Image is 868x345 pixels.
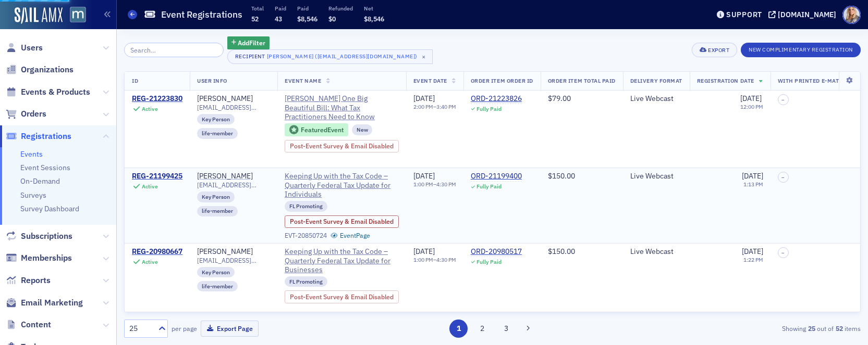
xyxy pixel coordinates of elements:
[692,43,737,57] button: Export
[778,10,836,19] div: [DOMAIN_NAME]
[197,281,238,291] div: life-member
[285,94,399,122] span: Don Farmer’s One Big Beautiful Bill: What Tax Practitioners Need to Know
[413,103,433,110] time: 2:00 PM
[413,247,435,256] span: [DATE]
[301,127,344,133] div: Featured Event
[21,319,51,330] span: Content
[697,77,754,84] span: Registration Date
[21,231,72,242] span: Subscriptions
[413,171,435,181] span: [DATE]
[238,38,265,47] span: Add Filter
[743,256,763,263] time: 1:22 PM
[132,172,182,181] a: REG-21199425
[781,174,785,181] span: –
[197,191,235,202] div: Key Person
[328,15,336,23] span: $0
[275,15,282,23] span: 43
[781,250,785,256] span: –
[630,172,682,181] div: Live Webcast
[197,128,238,138] div: life-member
[21,108,46,120] span: Orders
[285,247,399,275] a: Keeping Up with the Tax Code – Quarterly Federal Tax Update for Businesses
[197,104,270,111] span: [EMAIL_ADDRESS][DOMAIN_NAME]
[21,252,72,264] span: Memberships
[197,77,227,84] span: User Info
[473,320,492,338] button: 2
[413,94,435,103] span: [DATE]
[419,52,429,61] span: ×
[630,247,682,257] div: Live Webcast
[436,256,456,263] time: 4:30 PM
[708,47,729,53] div: Export
[124,43,224,57] input: Search…
[364,15,384,23] span: $8,546
[740,103,763,110] time: 12:00 PM
[70,7,86,23] img: SailAMX
[806,324,817,333] strong: 25
[742,171,763,181] span: [DATE]
[15,7,63,24] img: SailAMX
[436,181,456,188] time: 4:30 PM
[834,324,845,333] strong: 52
[197,247,253,257] a: [PERSON_NAME]
[197,172,253,181] a: [PERSON_NAME]
[285,290,399,303] div: Post-Event Survey
[328,5,353,12] p: Refunded
[20,190,46,200] a: Surveys
[471,94,522,104] a: ORD-21223826
[413,256,433,263] time: 1:00 PM
[413,181,433,188] time: 1:00 PM
[6,319,51,330] a: Content
[413,104,456,110] div: –
[6,252,72,264] a: Memberships
[197,257,270,264] span: [EMAIL_ADDRESS][DOMAIN_NAME]
[449,320,468,338] button: 1
[197,267,235,277] div: Key Person
[630,77,682,84] span: Delivery Format
[497,320,515,338] button: 3
[471,172,522,181] div: ORD-21199400
[251,5,264,12] p: Total
[21,42,43,54] span: Users
[630,94,682,104] div: Live Webcast
[132,94,182,104] div: REG-21223830
[6,42,43,54] a: Users
[6,297,83,309] a: Email Marketing
[132,247,182,257] div: REG-20980667
[227,36,270,49] button: AddFilter
[197,94,253,104] a: [PERSON_NAME]
[740,94,762,103] span: [DATE]
[20,204,79,213] a: Survey Dashboard
[781,97,785,103] span: –
[21,64,74,75] span: Organizations
[21,86,90,98] span: Events & Products
[742,247,763,256] span: [DATE]
[297,5,317,12] p: Paid
[743,181,763,188] time: 1:13 PM
[413,77,447,84] span: Event Date
[197,114,235,124] div: Key Person
[768,11,840,18] button: [DOMAIN_NAME]
[352,124,373,135] div: New
[436,103,456,110] time: 3:40 PM
[20,163,70,172] a: Event Sessions
[235,53,265,60] div: Recipient
[413,257,456,263] div: –
[201,321,259,337] button: Export Page
[622,324,861,333] div: Showing out of items
[161,8,242,21] h1: Event Registrations
[251,15,259,23] span: 52
[21,131,71,142] span: Registrations
[471,247,522,257] a: ORD-20980517
[726,10,762,19] div: Support
[275,5,286,12] p: Paid
[129,323,152,334] div: 25
[142,259,158,265] div: Active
